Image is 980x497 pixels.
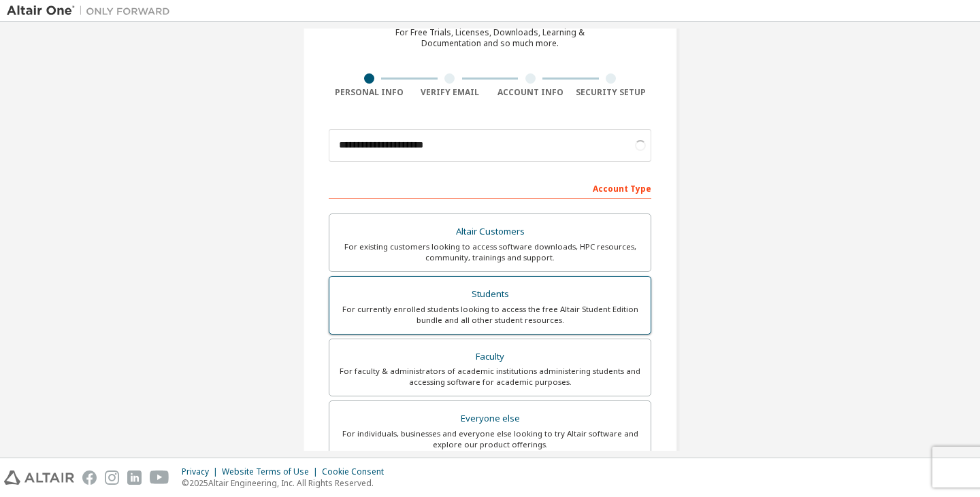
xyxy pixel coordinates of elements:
[338,285,642,304] div: Students
[7,4,177,18] img: Altair One
[82,470,97,485] img: facebook.svg
[329,87,410,98] div: Personal Info
[329,177,651,199] div: Account Type
[490,87,571,98] div: Account Info
[322,466,392,477] div: Cookie Consent
[338,304,642,326] div: For currently enrolled students looking to access the free Altair Student Edition bundle and all ...
[105,470,119,485] img: instagram.svg
[182,466,222,477] div: Privacy
[338,222,642,241] div: Altair Customers
[410,87,491,98] div: Verify Email
[338,409,642,428] div: Everyone else
[338,241,642,263] div: For existing customers looking to access software downloads, HPC resources, community, trainings ...
[571,87,652,98] div: Security Setup
[338,428,642,450] div: For individuals, businesses and everyone else looking to try Altair software and explore our prod...
[395,27,585,49] div: For Free Trials, Licenses, Downloads, Learning & Documentation and so much more.
[338,347,642,366] div: Faculty
[338,366,642,388] div: For faculty & administrators of academic institutions administering students and accessing softwa...
[222,466,322,477] div: Website Terms of Use
[150,470,169,485] img: youtube.svg
[182,477,392,489] p: © 2025 Altair Engineering, Inc. All Rights Reserved.
[127,470,142,485] img: linkedin.svg
[4,470,74,485] img: altair_logo.svg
